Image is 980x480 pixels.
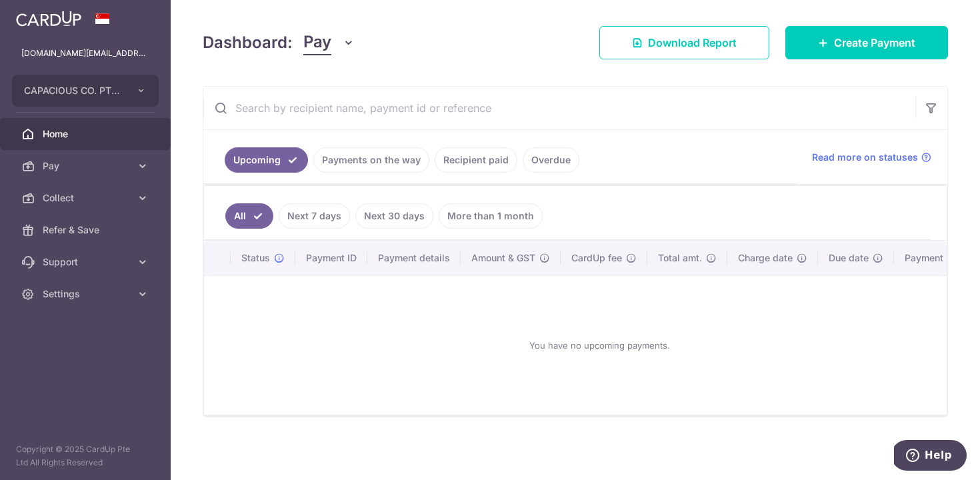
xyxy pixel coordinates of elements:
span: Charge date [738,251,793,265]
a: Recipient paid [435,147,517,173]
span: Pay [303,30,331,55]
a: Overdue [523,147,579,173]
span: Pay [43,159,131,173]
a: More than 1 month [439,203,543,229]
span: CardUp fee [571,251,622,265]
a: Upcoming [225,147,308,173]
img: CardUp [16,11,81,27]
button: Pay [303,30,355,55]
span: Support [43,255,131,269]
a: Payments on the way [313,147,429,173]
div: You have no upcoming payments. [220,287,979,404]
span: Amount & GST [471,251,535,265]
span: Due date [829,251,869,265]
span: Home [43,127,131,141]
span: CAPACIOUS CO. PTE. LTD. [24,84,123,97]
span: Total amt. [658,251,702,265]
a: Download Report [599,26,769,59]
span: Collect [43,191,131,205]
a: Create Payment [785,26,948,59]
span: Create Payment [834,35,915,51]
a: Next 7 days [279,203,350,229]
th: Payment details [367,241,461,275]
a: Read more on statuses [812,151,931,164]
iframe: Opens a widget where you can find more information [894,440,967,473]
span: Settings [43,287,131,301]
span: Read more on statuses [812,151,918,164]
h4: Dashboard: [203,31,293,55]
input: Search by recipient name, payment id or reference [203,87,915,129]
p: [DOMAIN_NAME][EMAIL_ADDRESS][DOMAIN_NAME] [21,47,149,60]
button: CAPACIOUS CO. PTE. LTD. [12,75,159,107]
span: Refer & Save [43,223,131,237]
a: Next 30 days [355,203,433,229]
span: Status [241,251,270,265]
span: Download Report [648,35,737,51]
a: All [225,203,273,229]
th: Payment ID [295,241,367,275]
